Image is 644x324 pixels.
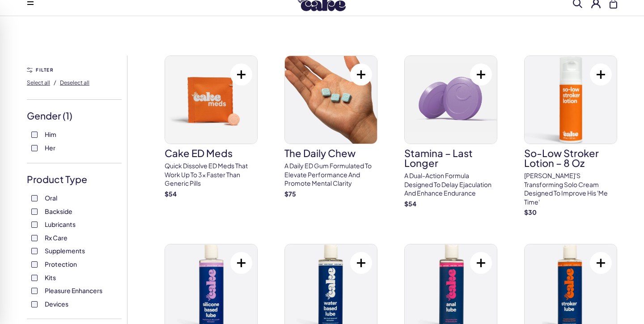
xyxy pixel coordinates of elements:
h3: So-Low Stroker Lotion – 8 oz [524,148,617,168]
p: A Daily ED Gum Formulated To Elevate Performance And Promote Mental Clarity [284,162,377,188]
h3: Stamina – Last Longer [404,148,497,168]
img: Cake ED Meds [165,56,257,144]
span: Select all [27,79,50,86]
a: Stamina – Last LongerStamina – Last LongerA dual-action formula designed to delay ejaculation and... [404,55,497,208]
strong: $ 75 [284,190,296,198]
input: Backside [31,209,38,215]
p: A dual-action formula designed to delay ejaculation and enhance endurance [404,171,497,198]
img: Stamina – Last Longer [405,56,497,144]
p: [PERSON_NAME]'s transforming solo cream designed to improve his 'me time' [524,171,617,206]
span: Backside [45,205,72,217]
input: Devices [31,301,38,307]
p: Quick dissolve ED Meds that work up to 3x faster than generic pills [165,162,258,188]
button: Select all [27,75,50,90]
img: So-Low Stroker Lotion – 8 oz [525,56,617,144]
a: So-Low Stroker Lotion – 8 ozSo-Low Stroker Lotion – 8 oz[PERSON_NAME]'s transforming solo cream d... [524,55,617,217]
input: Supplements [31,248,38,254]
input: Oral [31,195,38,201]
span: Pleasure Enhancers [45,285,102,296]
h3: Cake ED Meds [165,148,258,158]
strong: $ 54 [404,200,416,208]
a: The Daily ChewThe Daily ChewA Daily ED Gum Formulated To Elevate Performance And Promote Mental C... [284,55,377,198]
h3: The Daily Chew [284,148,377,158]
strong: $ 54 [165,190,177,198]
span: Oral [45,192,57,204]
span: Him [45,128,56,140]
span: Lubricants [45,218,76,230]
a: Cake ED MedsCake ED MedsQuick dissolve ED Meds that work up to 3x faster than generic pills$54 [165,55,258,198]
input: Kits [31,275,38,281]
input: Her [31,145,38,151]
input: Rx Care [31,235,38,241]
span: Kits [45,272,56,283]
span: Supplements [45,245,85,256]
button: Deselect all [60,75,89,90]
input: Protection [31,261,38,268]
strong: $ 30 [524,208,537,216]
input: Him [31,132,38,138]
span: / [54,78,56,86]
img: The Daily Chew [285,56,377,144]
span: Devices [45,298,68,310]
span: Her [45,142,55,153]
span: Rx Care [45,232,68,243]
span: Deselect all [60,79,89,86]
input: Lubricants [31,222,38,228]
span: Protection [45,258,77,270]
input: Pleasure Enhancers [31,288,38,294]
